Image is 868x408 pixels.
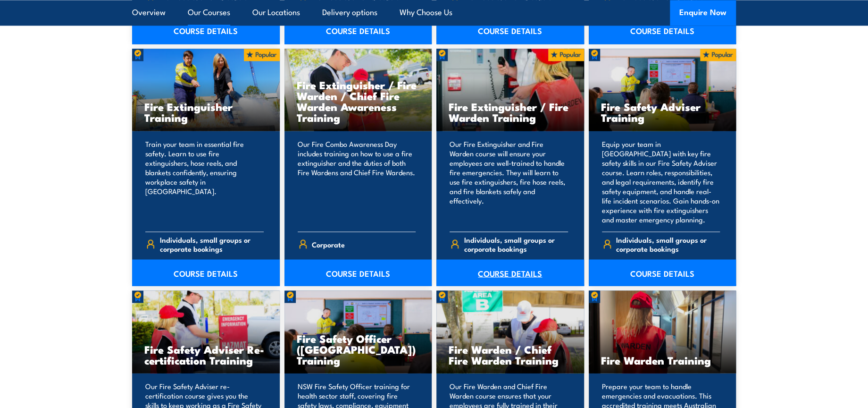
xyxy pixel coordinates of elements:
a: COURSE DETAILS [284,17,432,44]
h3: Fire Safety Adviser Re-certification Training [144,343,267,365]
a: COURSE DETAILS [589,259,736,286]
span: Individuals, small groups or corporate bookings [464,235,568,253]
h3: Fire Extinguisher Training [144,101,267,123]
p: Train your team in essential fire safety. Learn to use fire extinguishers, hose reels, and blanke... [145,139,264,224]
h3: Fire Extinguisher / Fire Warden / Chief Fire Warden Awareness Training [297,79,420,123]
h3: Fire Warden / Chief Fire Warden Training [449,343,572,365]
p: Equip your team in [GEOGRAPHIC_DATA] with key fire safety skills in our Fire Safety Adviser cours... [602,139,720,224]
h3: Fire Safety Adviser Training [601,101,724,123]
h3: Fire Extinguisher / Fire Warden Training [449,101,572,123]
h3: Fire Safety Officer ([GEOGRAPHIC_DATA]) Training [297,332,420,365]
span: Individuals, small groups or corporate bookings [160,235,264,253]
p: Our Fire Extinguisher and Fire Warden course will ensure your employees are well-trained to handl... [450,139,568,224]
a: COURSE DETAILS [284,259,432,286]
a: COURSE DETAILS [436,17,584,44]
a: COURSE DETAILS [132,259,280,286]
p: Our Fire Combo Awareness Day includes training on how to use a fire extinguisher and the duties o... [298,139,416,224]
a: COURSE DETAILS [589,17,736,44]
span: Corporate [312,237,345,251]
span: Individuals, small groups or corporate bookings [616,235,720,253]
h3: Fire Warden Training [601,354,724,365]
a: COURSE DETAILS [132,17,280,44]
a: COURSE DETAILS [436,259,584,286]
